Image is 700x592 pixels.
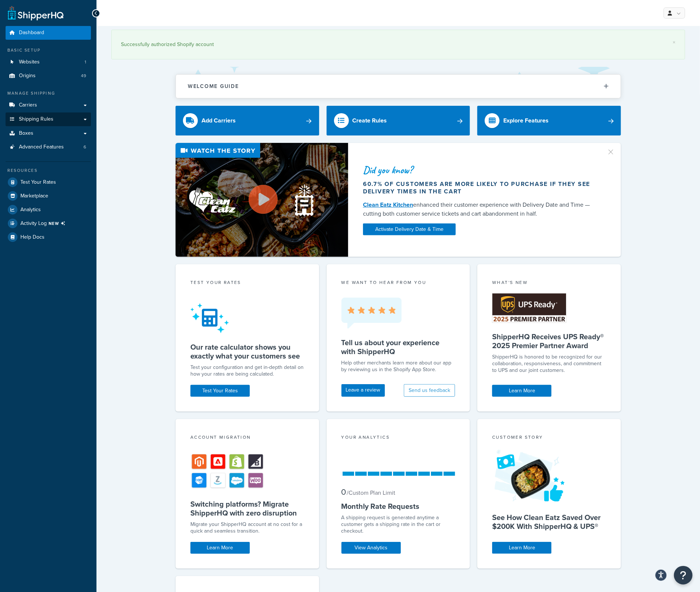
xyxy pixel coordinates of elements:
[20,193,48,199] span: Marketplace
[492,434,606,442] div: Customer Story
[20,179,56,186] span: Test Your Rates
[492,332,606,350] h5: ShipperHQ Receives UPS Ready® 2025 Premier Partner Award
[6,69,91,83] li: Origins
[85,59,86,65] span: 1
[6,69,91,83] a: Origins49
[6,140,91,154] a: Advanced Features6
[341,486,346,498] span: 0
[492,385,552,397] a: Learn More
[20,234,45,241] span: Help Docs
[6,217,91,230] a: Activity LogNEW
[363,165,598,175] div: Did you know?
[176,143,348,257] img: Video thumbnail
[341,502,455,511] h5: Monthly Rate Requests
[327,106,470,135] a: Create Rules
[6,217,91,230] li: [object Object]
[674,566,693,585] button: Open Resource Center
[84,144,86,150] span: 6
[6,167,91,174] div: Resources
[81,73,86,79] span: 49
[6,230,91,244] a: Help Docs
[492,513,606,531] h5: See How Clean Eatz Saved Over $200K With ShipperHQ & UPS®
[673,39,676,45] a: ×
[341,514,455,534] div: A shipping request is generated anytime a customer gets a shipping rate in the cart or checkout.
[341,384,385,397] a: Leave a review
[190,343,304,360] h5: Our rate calculator shows you exactly what your customers see
[404,384,455,397] button: Send us feedback
[19,144,64,150] span: Advanced Features
[190,364,304,377] div: Test your configuration and get in-depth detail on how your rates are being calculated.
[6,176,91,189] a: Test Your Rates
[341,542,401,554] a: View Analytics
[176,106,319,135] a: Add Carriers
[19,59,40,65] span: Websites
[492,542,552,554] a: Learn More
[19,130,33,137] span: Boxes
[190,500,304,517] h5: Switching platforms? Migrate ShipperHQ with zero disruption
[20,219,68,228] span: Activity Log
[6,112,91,126] a: Shipping Rules
[347,488,396,497] small: / Custom Plan Limit
[341,279,455,286] p: we want to hear from you
[19,73,36,79] span: Origins
[6,203,91,216] a: Analytics
[188,84,239,89] h2: Welcome Guide
[503,115,549,126] div: Explore Features
[341,434,455,442] div: Your Analytics
[202,115,236,126] div: Add Carriers
[19,102,37,108] span: Carriers
[6,55,91,69] a: Websites1
[363,200,413,209] a: Clean Eatz Kitchen
[353,115,387,126] div: Create Rules
[6,90,91,97] div: Manage Shipping
[341,360,455,373] p: Help other merchants learn more about our app by reviewing us in the Shopify App Store.
[492,354,606,374] p: ShipperHQ is honored to be recognized for our collaboration, responsiveness, and commitment to UP...
[190,542,250,554] a: Learn More
[190,434,304,442] div: Account Migration
[190,385,250,397] a: Test Your Rates
[6,26,91,40] a: Dashboard
[19,30,44,36] span: Dashboard
[19,116,53,122] span: Shipping Rules
[6,189,91,203] a: Marketplace
[363,200,598,218] div: enhanced their customer experience with Delivery Date and Time — cutting both customer service ti...
[363,223,456,235] a: Activate Delivery Date & Time
[20,207,41,213] span: Analytics
[492,279,606,288] div: What's New
[6,98,91,112] a: Carriers
[49,220,68,226] span: NEW
[6,127,91,140] a: Boxes
[190,521,304,534] div: Migrate your ShipperHQ account at no cost for a quick and seamless transition.
[6,140,91,154] li: Advanced Features
[176,75,621,98] button: Welcome Guide
[6,55,91,69] li: Websites
[190,279,304,288] div: Test your rates
[6,47,91,53] div: Basic Setup
[341,338,455,356] h5: Tell us about your experience with ShipperHQ
[121,39,676,50] div: Successfully authorized Shopify account
[477,106,621,135] a: Explore Features
[363,180,598,195] div: 60.7% of customers are more likely to purchase if they see delivery times in the cart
